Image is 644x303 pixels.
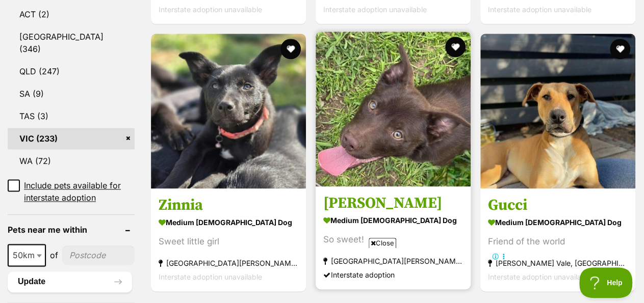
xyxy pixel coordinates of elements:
img: Gucci - Australian Kelpie x Staffordshire Bull Terrier Dog [480,34,635,188]
span: 50km [9,248,45,262]
a: TAS (3) [8,105,135,127]
span: of [50,249,58,261]
img: Abel - Australian Kelpie Dog [316,32,471,186]
strong: [PERSON_NAME] Vale, [GEOGRAPHIC_DATA] [488,256,628,270]
button: favourite [280,39,301,59]
strong: medium [DEMOGRAPHIC_DATA] Dog [488,215,628,230]
input: postcode [62,245,135,265]
button: favourite [610,39,630,59]
a: [PERSON_NAME] medium [DEMOGRAPHIC_DATA] Dog So sweet! [GEOGRAPHIC_DATA][PERSON_NAME][GEOGRAPHIC_D... [316,186,471,289]
button: favourite [445,37,466,57]
span: Interstate adoption unavailable [488,5,591,14]
button: Update [8,271,132,292]
img: Zinnia - Australian Kelpie Dog [151,34,306,188]
span: Include pets available for interstate adoption [24,179,135,204]
strong: medium [DEMOGRAPHIC_DATA] Dog [159,215,298,230]
div: So sweet! [323,233,463,246]
div: Friend of the world [488,235,628,249]
span: Interstate adoption unavailable [159,5,262,14]
span: Interstate adoption unavailable [323,5,427,14]
a: Include pets available for interstate adoption [8,179,135,204]
span: Interstate adoption unavailable [488,272,591,281]
a: Zinnia medium [DEMOGRAPHIC_DATA] Dog Sweet little girl [GEOGRAPHIC_DATA][PERSON_NAME][GEOGRAPHIC_... [151,188,306,291]
h3: [PERSON_NAME] [323,194,463,213]
header: Pets near me within [8,225,135,234]
h3: Gucci [488,196,628,215]
span: Close [369,238,396,248]
a: VIC (233) [8,128,135,149]
iframe: Advertisement [137,252,508,298]
iframe: Help Scout Beacon - Open [579,267,634,298]
a: ACT (2) [8,4,135,25]
span: 50km [8,244,46,266]
a: SA (9) [8,83,135,104]
a: [GEOGRAPHIC_DATA] (346) [8,26,135,60]
h3: Zinnia [159,196,298,215]
div: Sweet little girl [159,235,298,249]
a: Gucci medium [DEMOGRAPHIC_DATA] Dog Friend of the world [PERSON_NAME] Vale, [GEOGRAPHIC_DATA] Int... [480,188,635,291]
strong: medium [DEMOGRAPHIC_DATA] Dog [323,213,463,228]
a: WA (72) [8,150,135,172]
a: QLD (247) [8,61,135,82]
